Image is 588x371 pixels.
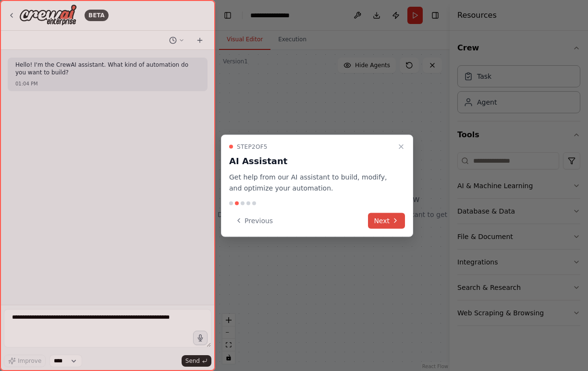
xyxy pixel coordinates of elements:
p: Get help from our AI assistant to build, modify, and optimize your automation. [229,172,393,194]
button: Close walkthrough [395,141,407,153]
button: Next [368,213,405,228]
span: Step 2 of 5 [237,143,268,151]
button: Hide left sidebar [221,9,234,22]
h3: AI Assistant [229,155,393,168]
button: Previous [229,213,279,228]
